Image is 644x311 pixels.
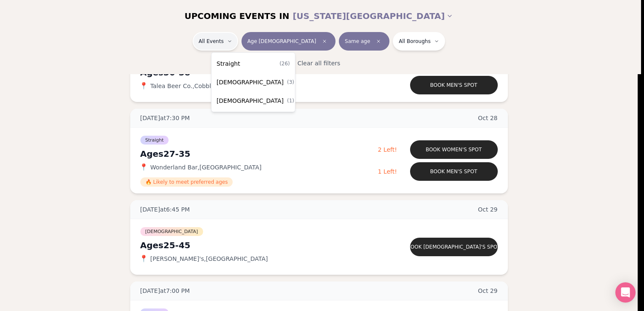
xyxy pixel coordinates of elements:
span: [DEMOGRAPHIC_DATA] [217,97,284,105]
span: [DEMOGRAPHIC_DATA] [217,78,284,86]
span: ( 3 ) [287,79,294,86]
span: ( 1 ) [287,97,294,104]
span: Straight [217,59,240,68]
span: ( 26 ) [279,60,290,67]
